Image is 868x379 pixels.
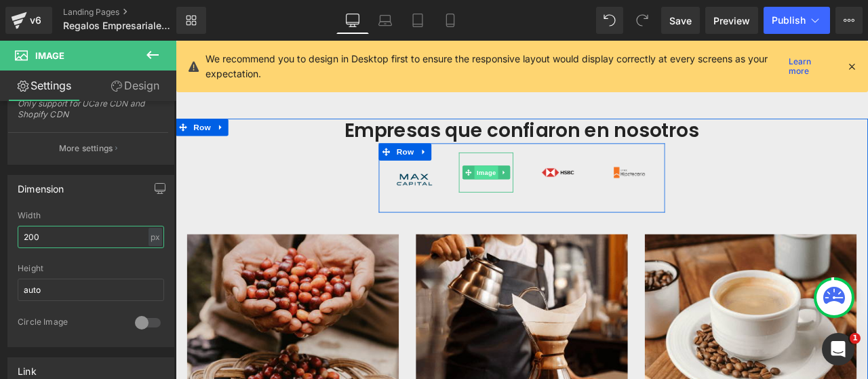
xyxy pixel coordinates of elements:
h2: Empresas que confiaron en nosotros [81,92,739,121]
div: Circle Image [18,317,121,331]
a: v6 [5,7,52,34]
button: Publish [764,7,830,34]
span: Row [18,92,45,113]
iframe: Intercom live chat [822,333,854,365]
button: More [835,7,863,34]
div: px [149,228,162,246]
a: Preview [705,7,758,34]
button: Redo [629,7,656,34]
a: Tablet [401,7,434,34]
span: Save [669,14,692,28]
a: Laptop [369,7,401,34]
button: More settings [8,132,168,164]
div: Link [18,358,37,377]
span: Image [35,50,64,61]
button: Undo [596,7,623,34]
a: Mobile [434,7,467,34]
div: Height [18,264,164,273]
div: Only support for UCare CDN and Shopify CDN [18,98,164,129]
span: Image [354,148,382,164]
span: 1 [850,333,861,344]
input: auto [18,279,164,301]
a: Expand / Collapse [382,148,396,164]
span: Publish [772,15,806,26]
input: auto [18,226,164,248]
p: More settings [59,142,113,155]
p: We recommend you to design in Desktop first to ensure the responsive layout would display correct... [205,52,783,81]
a: Landing Pages [63,7,199,18]
a: Design [91,71,179,101]
a: Desktop [336,7,369,34]
a: Expand / Collapse [285,121,303,142]
span: Preview [713,14,750,28]
span: Regalos Empresariales 2025 [63,20,173,31]
a: New Library [176,7,206,34]
div: Width [18,211,164,220]
div: v6 [27,12,44,29]
span: Row [258,121,285,142]
a: Learn more [783,58,835,75]
a: Expand / Collapse [45,92,62,113]
div: Dimension [18,176,64,195]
